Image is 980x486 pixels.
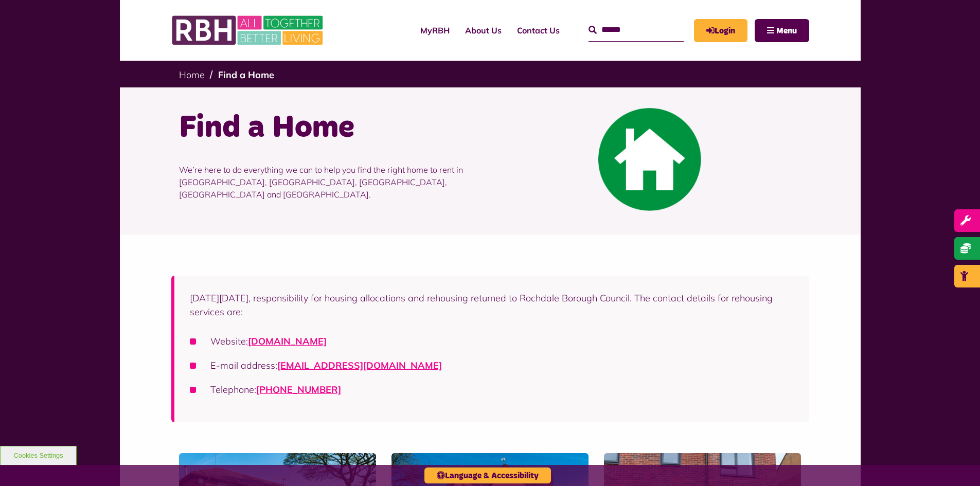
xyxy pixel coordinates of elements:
a: About Us [457,16,509,44]
a: [EMAIL_ADDRESS][DOMAIN_NAME] [277,359,442,371]
a: Find a Home [218,69,274,81]
a: Contact Us [509,16,567,44]
li: E-mail address: [190,358,794,372]
button: Navigation [755,19,809,42]
h1: Find a Home [179,108,483,148]
span: Menu [776,27,797,35]
a: Home [179,69,205,81]
a: MyRBH [413,16,457,44]
li: Website: [190,334,794,348]
a: [PHONE_NUMBER] [256,384,341,395]
img: Find A Home [598,108,701,211]
p: [DATE][DATE], responsibility for housing allocations and rehousing returned to Rochdale Borough C... [190,291,794,319]
img: RBH [171,10,326,50]
a: MyRBH [694,19,747,42]
li: Telephone: [190,383,794,397]
p: We’re here to do everything we can to help you find the right home to rent in [GEOGRAPHIC_DATA], ... [179,148,483,216]
iframe: Netcall Web Assistant for live chat [934,440,980,486]
a: [DOMAIN_NAME] [248,335,327,347]
button: Language & Accessibility [424,467,551,483]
